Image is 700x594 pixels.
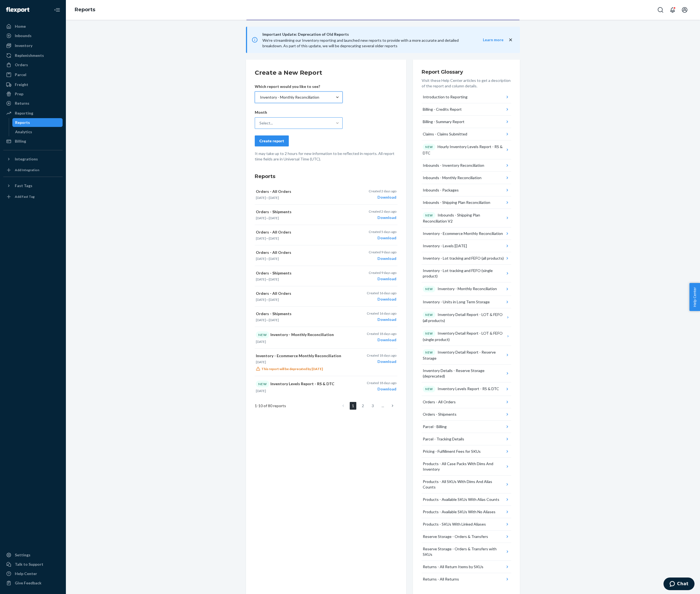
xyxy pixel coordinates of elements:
p: Orders - Shipments [256,311,349,317]
div: Create report [259,138,284,144]
button: Products - All SKUs With Dims And Alias Counts [422,476,511,493]
div: Download [367,317,396,322]
button: Open account menu [679,4,690,15]
time: [DATE] [256,196,266,200]
div: Inventory Detail Report - LOT & FEFO (all products) [423,312,506,324]
p: Orders - All Orders [256,229,349,235]
div: Inventory [15,43,32,48]
div: Returns [15,101,29,106]
div: Inbounds - Monthly Reconciliation [423,175,481,181]
button: NEWInventory Levels Report - RS & DTC[DATE]Created 18 days agoDownload [255,376,397,398]
div: Inventory Levels Report - RS & DTC [423,386,499,392]
div: Parcel - Billing [423,424,447,429]
a: Inventory [3,41,63,50]
div: Inventory - Lot tracking and FEFO (all products) [423,256,504,261]
div: Inventory - Monthly Reconciliation [260,95,319,100]
div: Download [369,256,396,261]
div: Inbounds - Shipping Plan Reconciliation V2 [423,212,505,224]
time: [DATE] [269,318,279,322]
div: Inbounds - Shipping Plan Reconciliation [423,200,490,205]
p: Created 5 days ago [369,229,396,234]
button: Orders - All Orders [422,396,511,408]
p: Created 2 days ago [369,209,396,214]
p: — [256,216,349,220]
iframe: Opens a widget where you can chat to one of our agents [656,578,695,591]
div: Download [369,215,396,220]
div: Talk to Support [15,562,43,567]
a: Page 1 is your current page [350,402,356,410]
button: Reserve Storage - Orders & Transfers with SKUs [422,543,511,561]
div: Billing - Summary Report [423,119,464,124]
div: Products - Available SKUs With Alias Counts [423,497,499,502]
button: Inbounds - Inventory Reconciliation [422,159,511,172]
p: Orders - Shipments [256,209,349,215]
button: Claims - Claims Submitted [422,128,511,140]
p: Created 18 days ago [367,353,396,358]
button: Fast Tags [3,181,63,190]
button: Learn more [472,37,503,43]
button: Pricing - Fulfillment Fees for SKUs [422,445,511,458]
button: NEWHourly Inventory Levels Report - RS & DTC [422,140,511,159]
button: Orders - Shipments[DATE]—[DATE]Created 16 days agoDownload [255,307,397,327]
div: Inventory - Ecommerce Monthly Reconciliation [423,231,503,236]
p: Month [255,110,343,115]
p: Created 16 days ago [367,311,396,316]
div: Download [367,296,396,302]
p: Which report would you like to see? [255,84,343,89]
button: Products - Available SKUs With No Aliases [422,506,511,518]
p: It may take up to 2 hours for new information to be reflected in reports. All report time fields ... [255,151,397,162]
button: Products - All Case Packs With Dims And Inventory [422,458,511,476]
div: Inventory Detail Report - Reserve Storage [423,349,505,361]
button: Give Feedback [3,579,63,587]
button: Orders - Shipments[DATE]—[DATE]Created 9 days agoDownload [255,266,397,286]
button: Inventory Details - Reserve Storage (deprecated) [422,365,511,382]
button: Orders - Shipments [422,408,511,421]
div: Settings [15,552,30,558]
p: NEW [425,145,433,149]
a: Reports [75,7,95,13]
button: Orders - All Orders[DATE]—[DATE]Created 16 days agoDownload [255,286,397,307]
p: Inventory - Monthly Reconciliation [256,331,349,338]
button: Inbounds - Monthly Reconciliation [422,172,511,184]
p: Visit these Help Center articles to get a description of the report and column details. [422,78,511,89]
time: [DATE] [256,298,266,302]
div: Hourly Inventory Levels Report - RS & DTC [423,144,505,156]
p: Created 2 days ago [369,189,396,193]
time: [DATE] [269,277,279,281]
a: Replenishments [3,51,63,60]
button: Inbounds - Packages [422,184,511,196]
div: Products - SKUs With Linked Aliases [423,521,486,527]
button: Products - Available SKUs With Alias Counts [422,493,511,506]
div: Inventory Detail Report - LOT & FEFO (single product) [423,330,506,342]
button: Introduction to Reporting [422,91,511,103]
a: Settings [3,551,63,559]
p: — [256,277,349,282]
button: Inventory - Ecommerce Monthly Reconciliation [422,227,511,240]
p: Created 18 days ago [367,331,396,336]
p: — [256,195,349,200]
div: Parcel - Tracking Details [423,436,464,442]
div: Returns - All Return Items by SKUs [423,564,483,570]
time: [DATE] [256,360,266,364]
div: Orders [15,62,28,68]
button: Reserve Storage - Orders & Transfers [422,531,511,543]
div: Add Integration [15,168,39,172]
button: Open Search Box [655,4,666,15]
time: [DATE] [269,298,279,302]
div: Home [15,24,26,29]
div: Replenishments [15,53,44,58]
h3: Reports [255,173,397,180]
button: Talk to Support [3,560,63,569]
button: Inventory - Levels [DATE] [422,240,511,252]
p: NEW [425,287,433,291]
div: Introduction to Reporting [423,94,467,100]
p: Orders - Shipments [256,270,349,276]
h3: Report Glossary [422,68,511,76]
div: Claims - Claims Submitted [423,131,467,137]
div: Inventory - Levels [DATE] [423,243,467,249]
button: NEWInventory Levels Report - RS & DTC [422,382,511,396]
div: Products - All SKUs With Dims And Alias Counts [423,479,505,490]
a: Page 2 [360,402,366,410]
div: Products - Available SKUs With No Aliases [423,509,495,515]
time: [DATE] [269,257,279,261]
